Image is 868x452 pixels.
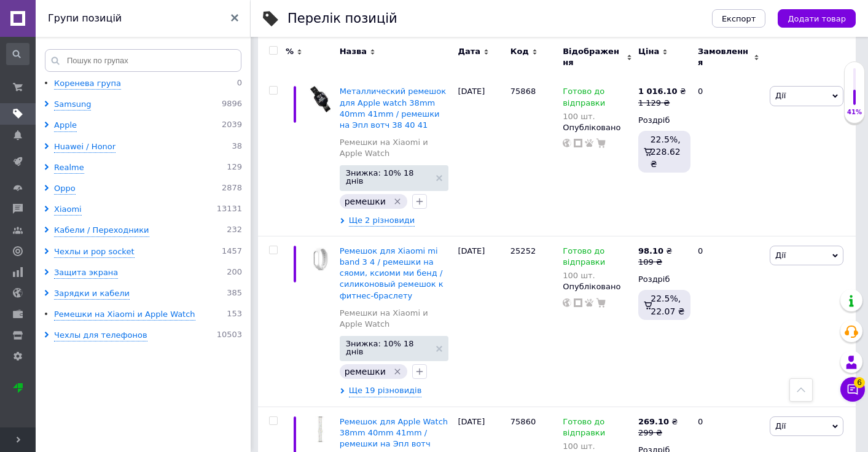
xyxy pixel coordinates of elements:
[286,46,294,57] span: %
[690,77,767,236] div: 0
[638,274,687,285] div: Роздріб
[510,417,536,426] span: 75860
[638,257,672,268] div: 109 ₴
[563,281,632,292] div: Опубліковано
[638,416,678,427] div: ₴
[227,225,242,236] span: 232
[340,308,452,330] a: Ремешки на Xiaomi и Apple Watch
[563,417,605,441] span: Готово до відправки
[227,162,242,174] span: 129
[638,46,659,57] span: Ціна
[638,98,686,109] div: 1 129 ₴
[54,120,77,131] div: Apple
[854,377,865,388] span: 6
[775,421,786,431] span: Дії
[54,99,91,111] div: Samsung
[638,246,663,255] b: 98.10
[563,46,624,68] span: Відображення
[54,162,84,174] div: Realme
[458,46,480,57] span: Дата
[307,86,334,112] img: Металлический ремешок для Apple watch 38mm 40mm 41mm / ремешки на Эпл вотч 38 40 41
[54,78,121,90] div: Коренева група
[349,385,422,397] span: Ще 19 різновидів
[788,14,846,23] span: Додати товар
[287,12,397,25] div: Перелік позицій
[54,183,76,195] div: Oppo
[54,141,115,153] div: Huawei / Honor
[307,246,334,272] img: Ремешок для Xiaomi mi band 3 4 / ремешки на сяоми, ксиоми ми бенд / силиконовый ремешок к фитнес-...
[563,87,605,111] span: Готово до відправки
[217,204,242,216] span: 13131
[722,14,756,23] span: Експорт
[563,442,632,451] div: 100 шт.
[346,169,431,185] span: Знижка: 10% 18 днів
[638,246,672,257] div: ₴
[232,141,242,153] span: 38
[651,134,681,169] span: 22.5%, 228.62 ₴
[563,271,632,280] div: 100 шт.
[346,340,431,356] span: Знижка: 10% 18 днів
[340,87,446,130] a: Металлический ремешок для Apple watch 38mm 40mm 41mm / ремешки на Эпл вотч 38 40 41
[222,183,242,195] span: 2878
[393,197,402,206] svg: Видалити мітку
[563,112,632,121] div: 100 шт.
[510,46,529,57] span: Код
[455,77,507,236] div: [DATE]
[775,251,786,260] span: Дії
[698,46,751,68] span: Замовлення
[54,288,130,300] div: Зарядки и кабели
[563,122,632,133] div: Опубліковано
[638,86,686,97] div: ₴
[340,46,367,57] span: Назва
[54,267,118,279] div: Защита экрана
[845,108,864,117] div: 41%
[340,246,444,300] a: Ремешок для Xiaomi mi band 3 4 / ремешки на сяоми, ксиоми ми бенд / силиконовый ремешок к фитнес-...
[217,330,242,341] span: 10503
[54,204,82,216] div: Xiaomi
[237,78,242,90] span: 0
[307,416,334,443] img: Ремешок для Apple Watch 38mm 40mm 41mm / ремешки на Эпл вотч фторэластомер 38 40 41
[54,246,135,258] div: Чехлы и pop socket
[638,87,678,96] b: 1 016.10
[651,294,684,316] span: 22.5%, 22.07 ₴
[227,288,242,300] span: 385
[345,197,386,206] span: ремешки
[45,49,241,72] input: Пошук по групах
[222,246,242,258] span: 1457
[222,120,242,131] span: 2039
[638,417,669,426] b: 269.10
[227,267,242,279] span: 200
[340,137,452,159] a: Ремешки на Xiaomi и Apple Watch
[563,246,605,270] span: Готово до відправки
[227,309,242,321] span: 153
[690,236,767,407] div: 0
[510,246,536,255] span: 25252
[54,330,147,341] div: Чехлы для телефонов
[775,91,786,100] span: Дії
[510,87,536,96] span: 75868
[345,367,386,376] span: ремешки
[638,115,687,126] div: Роздріб
[840,377,865,402] button: Чат з покупцем6
[54,225,149,236] div: Кабели / Переходники
[54,309,195,321] div: Ремешки на Xiaomi и Apple Watch
[455,236,507,407] div: [DATE]
[638,427,678,438] div: 299 ₴
[778,9,856,28] button: Додати товар
[393,367,402,376] svg: Видалити мітку
[712,9,766,28] button: Експорт
[222,99,242,111] span: 9896
[349,215,415,227] span: Ще 2 різновиди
